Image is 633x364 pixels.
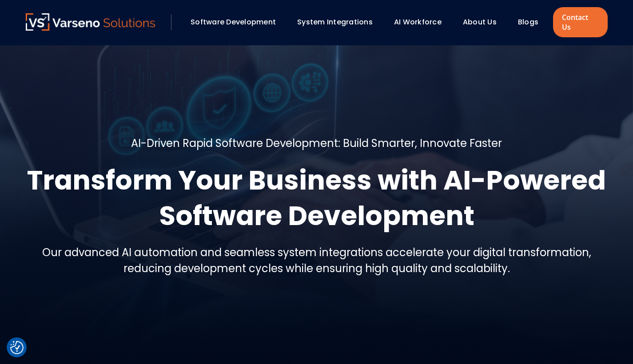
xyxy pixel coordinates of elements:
a: Varseno Solutions – Product Engineering & IT Services [26,13,155,31]
a: Contact Us [553,7,607,37]
a: Software Development [191,17,276,27]
button: Cookie Settings [10,341,24,354]
h5: AI-Driven Rapid Software Development: Build Smarter, Innovate Faster [131,135,502,151]
a: About Us [463,17,497,27]
a: AI Workforce [394,17,442,27]
div: Software Development [186,15,288,30]
h5: Our advanced AI automation and seamless system integrations accelerate your digital transformatio... [26,245,608,277]
img: Varseno Solutions – Product Engineering & IT Services [26,13,155,31]
div: AI Workforce [390,15,454,30]
div: Blogs [514,15,551,30]
h1: Transform Your Business with AI-Powered Software Development [26,162,608,233]
div: About Us [458,15,509,30]
a: System Integrations [297,17,373,27]
div: System Integrations [293,15,385,30]
img: Revisit consent button [10,341,24,354]
a: Blogs [518,17,538,27]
